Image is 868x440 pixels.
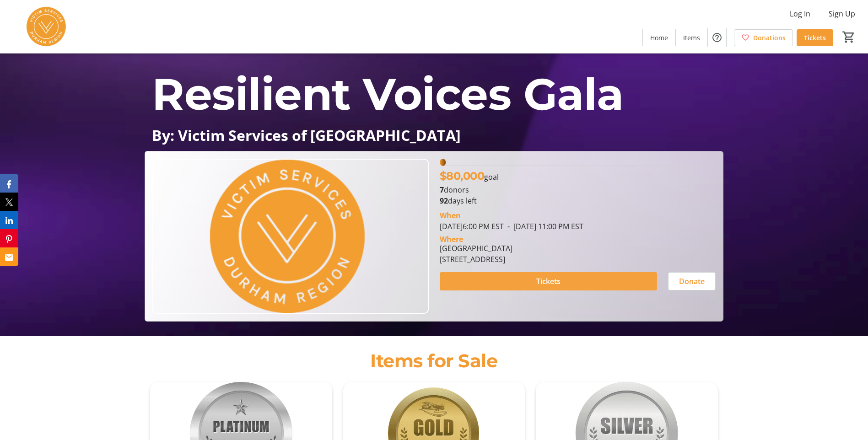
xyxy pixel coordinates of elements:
span: 92 [440,196,448,206]
p: goal [440,168,499,184]
span: Donate [679,276,705,287]
div: Items for Sale [150,347,718,375]
span: Tickets [804,33,826,43]
span: Home [650,33,668,43]
p: By: Victim Services of [GEOGRAPHIC_DATA] [152,127,716,143]
span: Resilient Voices Gala [152,67,624,121]
span: [DATE] 11:00 PM EST [504,221,583,231]
span: $80,000 [440,169,485,182]
button: Donate [668,272,716,290]
span: Donations [753,33,786,43]
button: Log In [782,6,818,21]
span: Tickets [536,276,561,287]
button: Cart [841,29,857,45]
p: donors [440,184,716,195]
b: 7 [440,185,444,195]
div: When [440,210,461,221]
button: Help [708,28,726,47]
span: Items [683,33,700,43]
div: [STREET_ADDRESS] [440,254,512,265]
div: Where [440,236,463,243]
span: Log In [790,8,810,19]
button: Tickets [440,272,657,290]
img: Campaign CTA Media Photo [152,159,428,314]
span: Sign Up [829,8,855,19]
a: Donations [734,29,793,46]
a: Home [643,29,675,46]
div: 2.25% of fundraising goal reached [440,159,716,166]
span: - [504,221,513,231]
a: Tickets [797,29,833,46]
img: Victim Services of Durham Region's Logo [5,4,87,49]
div: [GEOGRAPHIC_DATA] [440,243,512,254]
button: Sign Up [821,6,863,21]
p: days left [440,195,716,206]
span: [DATE] 6:00 PM EST [440,221,504,231]
a: Items [676,29,707,46]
